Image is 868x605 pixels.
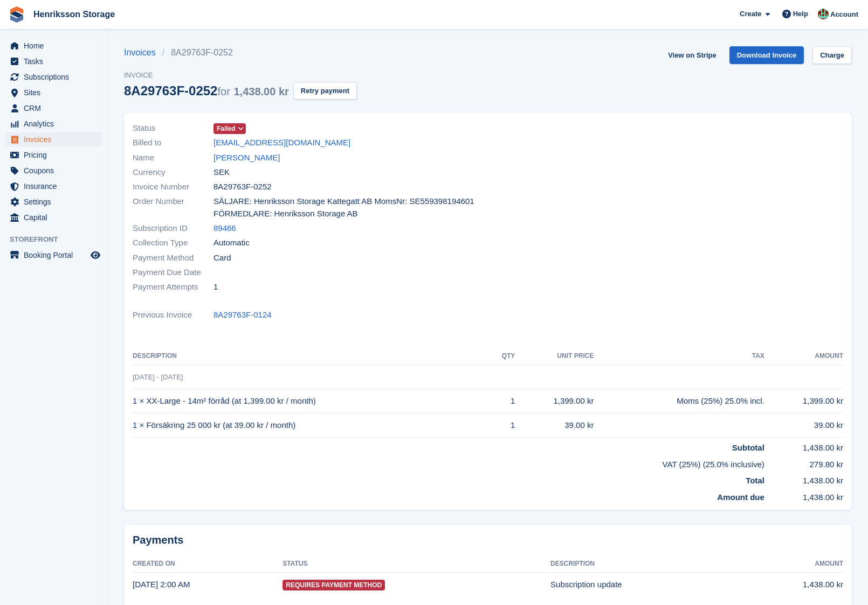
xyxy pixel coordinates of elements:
span: 1,438.00 kr [233,86,288,97]
span: Order Number [133,195,213,220]
span: Previous Invoice [133,309,213,321]
strong: Subtotal [732,443,764,452]
a: Download Invoice [729,46,804,64]
img: stora-icon-8386f47178a22dfd0bd8f6a31ec36ba5ce8667c1dd55bd0f319d3a0aa187defe.svg [9,6,25,23]
th: Tax [594,348,764,365]
span: Storefront [10,234,107,245]
span: Subscriptions [24,69,88,85]
th: Status [283,555,550,573]
span: for [217,86,230,97]
td: 1 [489,389,515,413]
span: 8A29763F-0252 [213,181,272,193]
div: Moms (25%) 25.0% incl. [594,395,764,407]
span: Booking Portal [24,248,88,263]
a: Failed [213,122,246,135]
span: Settings [24,194,88,209]
a: View on Stripe [664,46,720,64]
th: Unit Price [515,348,594,365]
a: menu [5,210,102,225]
span: Requires Payment Method [283,580,385,590]
span: Pricing [24,147,88,163]
a: menu [5,163,102,178]
td: 1 × Försäkring 25 000 kr (at 39.00 kr / month) [133,413,489,438]
a: [PERSON_NAME] [213,152,280,164]
td: 1 [489,413,515,438]
a: menu [5,179,102,194]
a: Invoices [124,46,162,59]
a: menu [5,116,102,131]
a: menu [5,101,102,116]
span: Payment Method [133,252,213,264]
span: Invoice [124,70,357,81]
span: Failed [217,124,236,133]
td: 1,438.00 kr [764,438,843,454]
a: menu [5,132,102,147]
span: [DATE] - [DATE] [133,373,183,381]
td: 1,399.00 kr [764,389,843,413]
td: Subscription update [550,573,738,596]
th: Amount [738,555,843,573]
a: Henriksson Storage [29,5,119,23]
a: 89466 [213,222,236,235]
a: menu [5,38,102,53]
span: Invoices [24,132,88,147]
td: 39.00 kr [764,413,843,438]
td: 1 × XX-Large - 14m² förråd (at 1,399.00 kr / month) [133,389,489,413]
span: Sites [24,85,88,100]
nav: breadcrumbs [124,46,357,59]
span: Account [830,9,858,20]
a: menu [5,54,102,69]
strong: Amount due [717,493,764,502]
a: menu [5,147,102,163]
span: SEK [213,166,230,179]
span: Capital [24,210,88,225]
span: SÄLJARE: Henriksson Storage Kattegatt AB MomsNr: SE559398194601 FÖRMEDLARE: Henriksson Storage AB [213,195,481,220]
a: menu [5,85,102,100]
time: 2025-09-06 00:00:16 UTC [133,580,190,589]
span: Home [24,38,88,53]
span: Billed to [133,137,213,149]
span: Collection Type [133,237,213,249]
span: 1 [213,281,218,293]
a: menu [5,194,102,209]
img: Isak Martinelle [818,9,829,19]
a: [EMAIL_ADDRESS][DOMAIN_NAME] [213,137,350,149]
span: Create [740,9,761,19]
span: Automatic [213,237,250,249]
h2: Payments [133,533,843,547]
a: 8A29763F-0124 [213,309,272,321]
span: Subscription ID [133,222,213,235]
td: 1,438.00 kr [764,487,843,504]
span: Help [793,9,808,19]
span: Insurance [24,179,88,194]
a: Preview store [89,249,102,262]
a: Charge [812,46,852,64]
th: Amount [764,348,843,365]
th: Description [550,555,738,573]
strong: Total [746,476,764,485]
span: Coupons [24,163,88,178]
span: Payment Due Date [133,266,213,279]
span: Analytics [24,116,88,131]
td: 39.00 kr [515,413,594,438]
td: 1,438.00 kr [764,470,843,487]
a: menu [5,69,102,85]
span: Tasks [24,54,88,69]
span: Status [133,122,213,135]
span: Card [213,252,231,264]
span: Currency [133,166,213,179]
th: Description [133,348,489,365]
span: Name [133,152,213,164]
a: menu [5,248,102,263]
td: 1,399.00 kr [515,389,594,413]
td: 279.80 kr [764,454,843,471]
span: Payment Attempts [133,281,213,293]
th: Created On [133,555,283,573]
span: CRM [24,101,88,116]
th: QTY [489,348,515,365]
button: Retry payment [293,82,357,100]
td: VAT (25%) (25.0% inclusive) [133,454,764,471]
span: Invoice Number [133,181,213,193]
td: 1,438.00 kr [738,573,843,596]
div: 8A29763F-0252 [124,83,289,98]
